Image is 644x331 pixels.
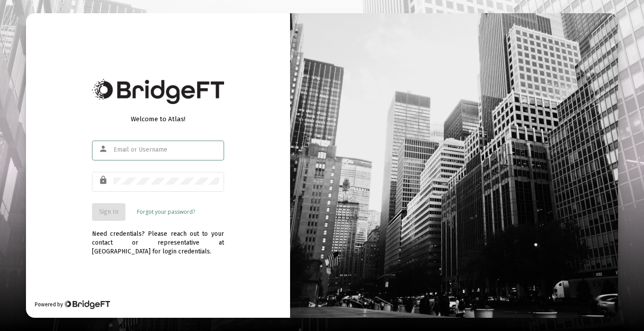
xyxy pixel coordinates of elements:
span: Sign In [99,208,118,216]
div: Need credentials? Please reach out to your contact or representative at [GEOGRAPHIC_DATA] for log... [92,221,224,256]
img: Bridge Financial Technology Logo [64,300,110,309]
mat-icon: person [99,144,109,154]
a: Forgot your password? [137,208,195,216]
img: Bridge Financial Technology Logo [92,79,224,104]
div: Powered by [35,300,110,309]
mat-icon: lock [99,175,109,186]
div: Welcome to Atlas! [92,115,224,123]
button: Sign In [92,203,125,221]
input: Email or Username [114,146,219,153]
